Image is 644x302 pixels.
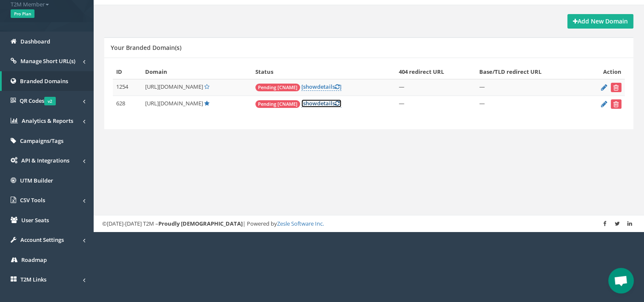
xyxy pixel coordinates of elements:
[20,97,56,105] span: QR Codes
[20,137,63,145] span: Campaigns/Tags
[255,100,300,108] span: Pending [CNAME]
[277,220,324,227] a: Zesle Software Inc.
[102,220,635,228] div: ©[DATE]-[DATE] T2M – | Powered by
[476,64,583,79] th: Base/TLD redirect URL
[395,79,476,96] td: —
[303,83,317,90] span: show
[11,0,83,9] span: T2M Member
[395,96,476,113] td: —
[583,64,625,79] th: Action
[20,77,68,85] span: Branded Domains
[111,44,181,51] h5: Your Branded Domain(s)
[20,177,53,184] span: UTM Builder
[113,64,142,79] th: ID
[255,84,300,91] span: Pending [CNAME]
[44,97,56,105] span: v2
[395,64,476,79] th: 404 redirect URL
[22,117,73,125] span: Analytics & Reports
[145,83,203,90] span: [URL][DOMAIN_NAME]
[11,9,34,18] span: Pro Plan
[204,83,209,90] a: Set Default
[204,99,209,107] a: Default
[476,96,583,113] td: —
[301,83,341,91] a: [showdetails]
[158,220,243,227] strong: Proudly [DEMOGRAPHIC_DATA]
[145,99,203,107] span: [URL][DOMAIN_NAME]
[113,96,142,113] td: 628
[142,64,252,79] th: Domain
[20,38,50,45] span: Dashboard
[21,216,49,224] span: User Seats
[20,57,75,65] span: Manage Short URL(s)
[608,268,634,293] a: Open chat
[301,99,341,107] a: [showdetails]
[113,79,142,96] td: 1254
[252,64,396,79] th: Status
[573,17,628,25] strong: Add New Domain
[303,99,317,107] span: show
[20,196,45,204] span: CSV Tools
[476,79,583,96] td: —
[21,157,69,164] span: API & Integrations
[567,14,633,29] a: Add New Domain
